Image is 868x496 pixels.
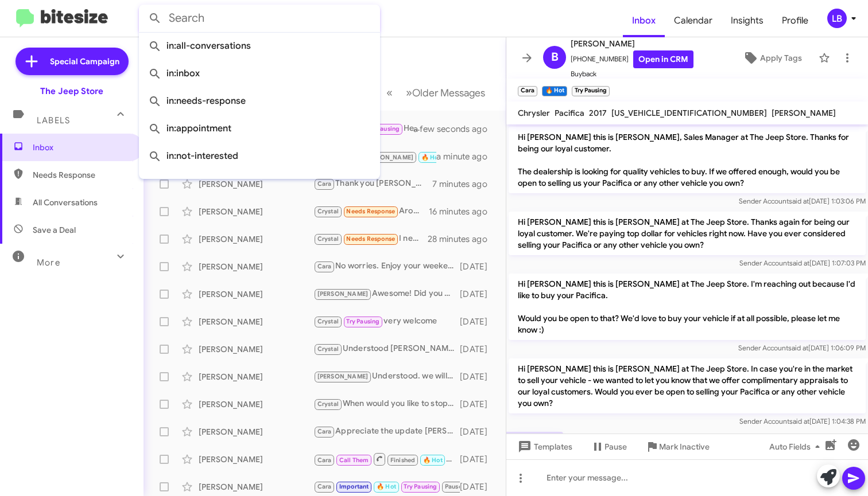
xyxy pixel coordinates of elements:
div: Understood [PERSON_NAME] thank you for the update. Should you have any questions please do not he... [313,342,460,356]
div: a minute ago [436,151,497,162]
span: Cara [317,483,332,490]
span: [PHONE_NUMBER] [571,50,693,68]
span: Templates [516,436,572,457]
span: in:not-interested [148,142,371,170]
span: Chrysler [518,108,550,118]
span: in:needs-response [148,87,371,115]
span: Profile [773,4,817,37]
button: Next [399,81,492,104]
span: in:sold-verified [148,170,371,197]
span: Crystal [317,208,339,215]
span: Special Campaign [50,56,119,67]
span: 🔥 Hot [421,154,441,161]
span: Cara [317,456,332,464]
div: [PERSON_NAME] [199,206,313,217]
span: Try Pausing [404,483,437,490]
div: Understood. we will update you as soon as it is here [313,370,460,383]
span: Auto Fields [769,436,824,457]
div: When would you like to stop back in and check them out [PERSON_NAME]? [313,397,460,411]
span: Apply Tags [760,48,802,68]
small: Try Pausing [572,86,610,96]
nav: Page navigation example [380,81,492,104]
span: Inbox [33,142,130,153]
span: [PERSON_NAME] [317,373,369,380]
button: Mark Inactive [636,436,719,457]
div: [PERSON_NAME] [199,399,313,410]
div: 16 minutes ago [429,206,497,217]
span: 🔥 Hot [377,483,396,490]
a: Open in CRM [633,50,693,68]
div: Around 30k [313,205,429,218]
div: Awesome! Did you want to move forward with our Pacifica? [313,287,460,300]
button: LB [817,9,855,28]
span: Cara [317,428,332,435]
span: « [386,85,393,100]
button: Templates [506,436,582,457]
div: [DATE] [460,399,497,410]
div: [DATE] [460,288,497,300]
span: Crystal [317,345,339,353]
div: [PERSON_NAME] [199,316,313,327]
span: [PERSON_NAME] [571,37,693,50]
input: Search [139,5,380,32]
span: Save a Deal [33,224,76,236]
span: Finished [390,456,416,464]
span: in:all-conversations [148,32,371,60]
div: [DATE] [460,426,497,438]
span: Cara [317,263,332,270]
span: Call Them [339,456,369,464]
span: Crystal [317,235,339,243]
span: B [551,48,559,67]
span: Crystal [317,400,339,408]
span: Sender Account [DATE] 1:04:38 PM [739,417,866,425]
span: Mark Inactive [659,436,710,457]
p: Yes [509,432,563,452]
span: said at [789,417,809,425]
a: Special Campaign [15,48,129,75]
div: Appreciate the update [PERSON_NAME] thank you. When ready please do not hesitate to reach us here... [313,425,460,438]
div: [DATE] [460,371,497,382]
span: said at [789,197,809,205]
div: [PERSON_NAME] [199,261,313,272]
p: Hi [PERSON_NAME] this is [PERSON_NAME] at The Jeep Store. In case you're in the market to sell yo... [509,358,866,413]
small: Cara [518,86,537,96]
p: Hi [PERSON_NAME] this is [PERSON_NAME], Sales Manager at The Jeep Store. Thanks for being our loy... [509,127,866,193]
span: » [406,85,412,100]
button: Auto Fields [760,436,834,457]
span: Labels [37,115,70,126]
span: [US_VEHICLE_IDENTIFICATION_NUMBER] [611,108,767,118]
div: [DATE] [460,316,497,327]
span: said at [789,259,809,267]
div: I needed to say under $600, which is where I am now. The offer was $800. Just a bit too high. [313,232,428,245]
div: [PERSON_NAME] [199,426,313,438]
div: No worries. Enjoy your weekend and should you get some time next week let me know as we are open ... [313,260,460,273]
div: [PERSON_NAME] [199,233,313,245]
div: [PERSON_NAME] [199,454,313,465]
div: [PERSON_NAME] [199,481,313,493]
span: 2017 [589,108,607,118]
div: [DATE] [460,454,497,465]
span: Insights [722,4,773,37]
span: [PERSON_NAME] [772,108,836,118]
span: said at [788,343,808,352]
span: Buyback [571,68,693,80]
span: Try Pausing [346,318,379,325]
div: very welcome [313,315,460,328]
span: Important [339,483,369,490]
span: Inbox [623,4,665,37]
div: Thank you [PERSON_NAME], Unfortunately I do not have either of those options at the moment. I do ... [313,177,432,190]
span: Needs Response [33,169,130,181]
button: Pause [582,436,636,457]
span: Calendar [665,4,722,37]
span: All Conversations [33,197,98,208]
span: Try Pausing [366,125,400,132]
div: [PERSON_NAME] [199,178,313,190]
span: in:appointment [148,115,371,142]
div: The Jeep Store [40,85,103,97]
span: Pause [604,436,627,457]
div: Thanks you [313,480,460,493]
span: Needs Response [346,208,395,215]
span: in:inbox [148,60,371,87]
span: Sender Account [DATE] 1:03:06 PM [739,197,866,205]
div: LB [827,9,847,28]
